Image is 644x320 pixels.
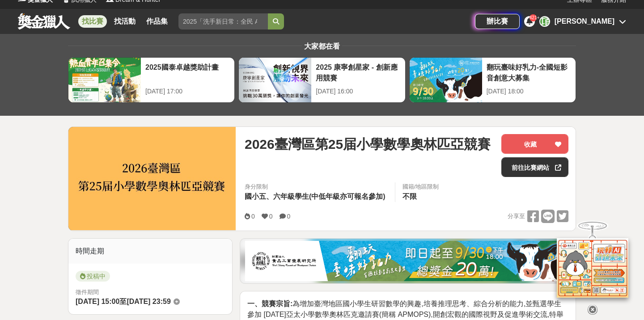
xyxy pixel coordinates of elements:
span: 2026臺灣區第25届小學數學奧林匹亞競賽 [245,134,491,154]
img: Cover Image [68,127,236,230]
div: 身分限制 [245,182,388,191]
img: d2146d9a-e6f6-4337-9592-8cefde37ba6b.png [557,238,628,298]
div: 時間走期 [68,239,232,264]
div: [DATE] 16:00 [316,87,400,96]
a: 作品集 [143,15,171,28]
button: 收藏 [501,134,568,154]
div: [PERSON_NAME] [555,16,614,27]
div: [DATE] 18:00 [487,87,571,96]
strong: 一、競賽宗旨: [247,300,292,307]
a: 前往比賽網站 [501,157,568,177]
span: 分享至 [508,210,525,223]
div: 2025 康寧創星家 - 創新應用競賽 [316,62,400,82]
a: 2025國泰卓越獎助計畫[DATE] 17:00 [68,57,235,103]
img: 1c81a89c-c1b3-4fd6-9c6e-7d29d79abef5.jpg [245,241,571,281]
a: 辦比賽 [475,14,520,29]
span: 投稿中 [76,271,110,282]
div: 2025國泰卓越獎助計畫 [145,62,230,82]
span: 至 [119,298,127,305]
a: 2025 康寧創星家 - 創新應用競賽[DATE] 16:00 [238,57,405,103]
input: 2025「洗手新日常：全民 ALL IN」洗手歌全台徵選 [178,13,268,29]
a: 翻玩臺味好乳力-全國短影音創意大募集[DATE] 18:00 [409,57,576,103]
span: 0 [287,213,291,220]
a: 找比賽 [78,15,107,28]
span: 國小五、六年級學生(中低年級亦可報名參加) [245,193,386,200]
div: 翻玩臺味好乳力-全國短影音創意大募集 [487,62,571,82]
div: 國籍/地區限制 [402,182,439,191]
span: 0 [251,213,255,220]
span: [DATE] 23:59 [127,298,170,305]
span: [DATE] 15:00 [76,298,119,305]
a: 找活動 [110,15,139,28]
span: 大家都在看 [302,42,342,50]
span: 421+ [530,15,540,20]
span: 0 [269,213,273,220]
div: [DATE] 17:00 [145,87,230,96]
div: 項 [539,16,550,27]
span: 不限 [402,193,417,200]
span: 徵件期間 [76,289,99,295]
